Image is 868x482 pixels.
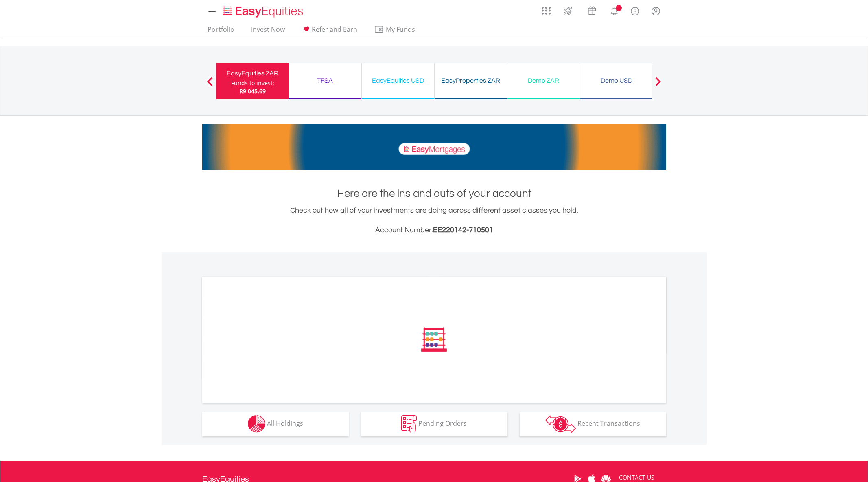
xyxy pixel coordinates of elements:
[625,2,645,18] a: FAQ's and Support
[418,419,467,428] span: Pending Orders
[577,419,640,428] span: Recent Transactions
[545,415,576,433] img: transactions-zar-wht.png
[221,5,306,18] img: EasyEquities_Logo.png
[220,2,306,18] a: Home page
[433,226,493,234] span: EE220142-710501
[298,25,361,38] a: Refer and Earn
[312,25,357,34] span: Refer and Earn
[650,81,666,89] button: Next
[204,25,238,38] a: Portfolio
[580,2,604,17] a: Vouchers
[239,87,266,95] span: R9 045.69
[439,75,502,86] div: EasyProperties ZAR
[202,224,666,236] h3: Account Number:
[645,2,666,20] a: My Profile
[267,419,303,428] span: All Holdings
[367,75,429,86] div: EasyEquities USD
[202,412,349,436] button: All Holdings
[520,412,666,436] button: Recent Transactions
[221,68,284,79] div: EasyEquities ZAR
[604,2,625,18] a: Notifications
[202,124,666,170] img: EasyMortage Promotion Banner
[536,2,556,15] a: AppsGrid
[294,75,356,86] div: TFSA
[512,75,575,86] div: Demo ZAR
[202,81,218,89] button: Previous
[361,412,507,436] button: Pending Orders
[231,79,274,87] div: Funds to invest:
[374,24,427,35] span: My Funds
[248,25,288,38] a: Invest Now
[248,415,265,433] img: holdings-wht.png
[542,6,551,15] img: grid-menu-icon.svg
[585,4,599,17] img: vouchers-v2.svg
[202,186,666,201] h1: Here are the ins and outs of your account
[585,75,648,86] div: Demo USD
[401,415,417,433] img: pending_instructions-wht.png
[561,4,575,17] img: thrive-v2.svg
[202,205,666,236] div: Check out how all of your investments are doing across different asset classes you hold.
